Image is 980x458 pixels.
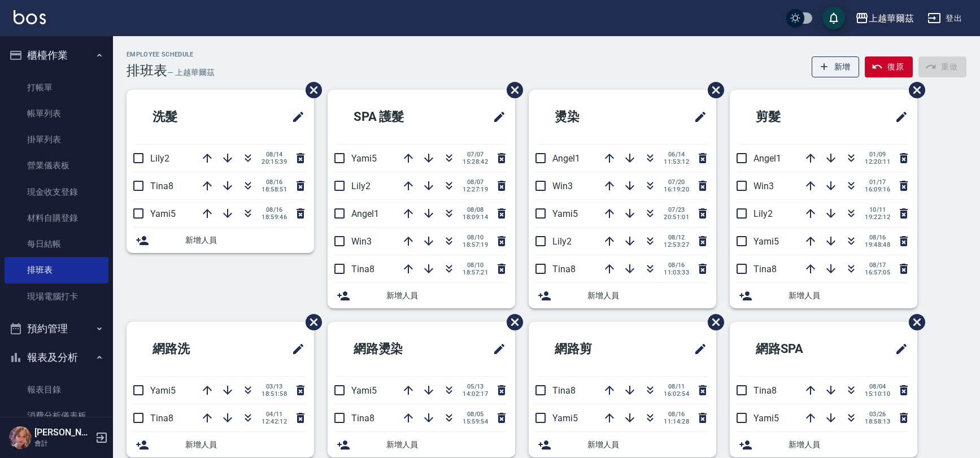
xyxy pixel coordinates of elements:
[463,213,488,221] span: 18:09:14
[463,206,488,213] span: 08/08
[150,208,176,219] span: Yami5
[664,213,689,221] span: 20:51:01
[386,290,506,302] span: 新增人員
[888,103,908,130] span: 修改班表的標題
[552,208,578,219] span: Yami5
[664,261,689,269] span: 08/16
[865,186,890,193] span: 16:09:16
[865,178,890,186] span: 01/17
[285,103,305,130] span: 修改班表的標題
[538,329,648,369] h2: 網路剪
[5,179,108,205] a: 現金收支登錄
[730,283,917,308] div: 新增人員
[529,432,716,457] div: 新增人員
[900,306,927,339] span: 刪除班表
[34,427,92,438] h5: [PERSON_NAME]
[5,41,108,70] button: 櫃檯作業
[888,335,908,363] span: 修改班表的標題
[5,377,108,403] a: 報表目錄
[865,383,890,390] span: 08/04
[664,418,689,425] span: 11:14:28
[865,241,890,248] span: 19:48:48
[150,181,173,191] span: Tina8
[262,418,287,425] span: 12:42:12
[739,97,843,137] h2: 剪髮
[463,151,488,158] span: 07/07
[262,178,287,186] span: 08/16
[865,234,890,241] span: 08/16
[297,73,324,107] span: 刪除班表
[664,383,689,390] span: 08/11
[14,10,46,24] img: Logo
[486,103,506,130] span: 修改班表的標題
[463,158,488,165] span: 15:28:42
[587,439,707,451] span: 新增人員
[337,329,453,369] h2: 網路燙染
[386,439,506,451] span: 新增人員
[351,264,374,274] span: Tina8
[552,236,572,247] span: Lily2
[753,413,779,424] span: Yami5
[5,205,108,231] a: 材料自購登錄
[664,206,689,213] span: 07/23
[812,56,860,77] button: 新增
[865,206,890,213] span: 10/11
[5,101,108,127] a: 帳單列表
[753,153,781,164] span: Angel1
[687,103,707,130] span: 修改班表的標題
[351,181,371,191] span: Lily2
[865,411,890,418] span: 03/26
[5,343,108,372] button: 報表及分析
[9,426,32,449] img: Person
[351,385,377,396] span: Yami5
[463,178,488,186] span: 08/07
[127,432,314,457] div: 新增人員
[900,73,927,107] span: 刪除班表
[552,385,576,396] span: Tina8
[865,269,890,276] span: 16:57:05
[328,283,515,308] div: 新增人員
[463,261,488,269] span: 08/10
[851,7,918,30] button: 上越華爾茲
[5,283,108,309] a: 現場電腦打卡
[463,418,488,425] span: 15:59:54
[753,385,777,396] span: Tina8
[538,97,642,137] h2: 燙染
[552,264,576,274] span: Tina8
[5,231,108,257] a: 每日結帳
[486,335,506,363] span: 修改班表的標題
[150,153,169,164] span: Lily2
[789,290,908,302] span: 新增人員
[664,178,689,186] span: 07/20
[34,438,92,448] p: 會計
[869,11,914,25] div: 上越華爾茲
[923,8,966,29] button: 登出
[185,439,305,451] span: 新增人員
[5,314,108,343] button: 預約管理
[664,158,689,165] span: 11:53:12
[5,75,108,101] a: 打帳單
[664,151,689,158] span: 06/14
[463,269,488,276] span: 18:57:21
[699,73,726,107] span: 刪除班表
[351,236,372,247] span: Win3
[664,234,689,241] span: 08/12
[351,153,377,164] span: Yami5
[865,56,913,77] button: 復原
[753,264,777,274] span: Tina8
[463,234,488,241] span: 08/10
[262,411,287,418] span: 04/11
[753,208,773,219] span: Lily2
[865,418,890,425] span: 18:58:13
[739,329,854,369] h2: 網路SPA
[699,306,726,339] span: 刪除班表
[262,206,287,213] span: 08/16
[328,432,515,457] div: 新增人員
[150,385,176,396] span: Yami5
[865,158,890,165] span: 12:20:11
[865,261,890,269] span: 08/17
[753,181,774,191] span: Win3
[262,158,287,165] span: 20:15:39
[127,51,214,58] h2: Employee Schedule
[262,213,287,221] span: 18:59:46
